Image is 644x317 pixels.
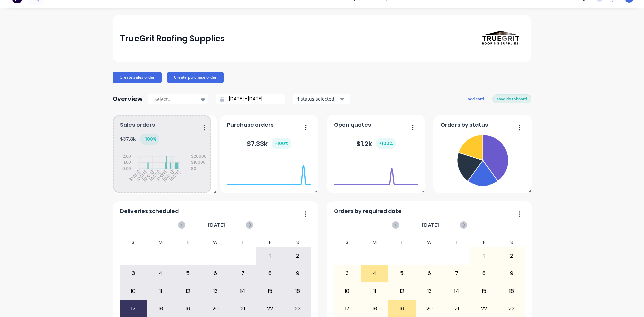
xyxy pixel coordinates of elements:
[334,265,361,282] div: 3
[147,265,174,282] div: 4
[441,121,488,129] span: Orders by status
[498,283,525,300] div: 16
[284,300,311,317] div: 23
[443,300,470,317] div: 21
[471,283,497,300] div: 15
[202,283,229,300] div: 13
[174,237,202,247] div: T
[498,237,525,247] div: S
[284,237,311,247] div: S
[227,121,274,129] span: Purchase orders
[147,283,174,300] div: 11
[463,94,488,103] button: add card
[229,237,257,247] div: T
[492,94,531,103] button: save dashboard
[257,283,283,300] div: 15
[229,283,256,300] div: 14
[147,237,174,247] div: M
[120,283,147,300] div: 10
[498,248,525,264] div: 2
[229,300,256,317] div: 21
[376,138,396,149] div: + 100 %
[389,283,416,300] div: 12
[202,237,229,247] div: W
[388,237,416,247] div: T
[113,72,162,83] button: Create sales order
[361,283,388,300] div: 11
[293,94,350,104] button: 4 status selected
[361,265,388,282] div: 4
[477,15,524,62] img: TrueGrit Roofing Supplies
[416,237,443,247] div: W
[443,283,470,300] div: 14
[256,237,284,247] div: F
[471,265,497,282] div: 8
[416,283,443,300] div: 13
[257,248,283,264] div: 1
[120,237,147,247] div: S
[147,300,174,317] div: 18
[334,121,371,129] span: Open quotes
[120,300,147,317] div: 17
[284,265,311,282] div: 9
[498,265,525,282] div: 9
[208,221,225,229] span: [DATE]
[120,265,147,282] div: 3
[389,265,416,282] div: 5
[175,265,202,282] div: 5
[334,283,361,300] div: 10
[120,32,225,45] div: TrueGrit Roofing Supplies
[284,283,311,300] div: 16
[175,283,202,300] div: 12
[471,248,497,264] div: 1
[202,265,229,282] div: 6
[120,207,179,215] span: Deliveries scheduled
[229,265,256,282] div: 7
[284,248,311,264] div: 2
[498,300,525,317] div: 23
[247,138,291,149] div: $ 7.33k
[334,237,361,247] div: S
[470,237,498,247] div: F
[297,95,339,102] div: 4 status selected
[361,237,388,247] div: M
[257,265,283,282] div: 8
[257,300,283,317] div: 22
[416,300,443,317] div: 20
[334,300,361,317] div: 17
[356,138,396,149] div: $ 1.2k
[471,300,497,317] div: 22
[443,265,470,282] div: 7
[361,300,388,317] div: 18
[167,72,224,83] button: Create purchase order
[422,221,439,229] span: [DATE]
[202,300,229,317] div: 20
[272,138,291,149] div: + 100 %
[389,300,416,317] div: 19
[443,237,471,247] div: T
[175,300,202,317] div: 19
[416,265,443,282] div: 6
[113,92,143,106] div: Overview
